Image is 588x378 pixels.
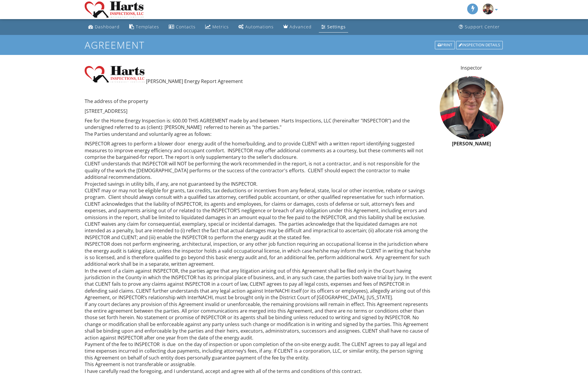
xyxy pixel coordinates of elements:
[319,21,348,33] a: Settings
[86,21,122,33] a: Dashboard
[85,40,503,50] h1: Agreement
[440,64,503,71] p: Inspector
[95,24,120,30] div: Dashboard
[440,141,503,147] h6: [PERSON_NAME]
[85,66,144,82] img: HartsInspectionsLLC-logo-2.png
[176,24,196,30] div: Contacts
[85,117,432,137] p: Fee for the Home Energy Inspection is: 600.00 THIS AGREEMENT made by and between Harts Inspection...
[85,1,246,18] img: Harts Inspections, LLC
[127,21,162,33] a: Templates
[245,24,274,30] div: Automations
[212,24,229,30] div: Metrics
[136,24,159,30] div: Templates
[456,40,503,50] a: Inspection Details
[456,21,502,33] a: Support Center
[85,64,432,105] p: [PERSON_NAME] Energy Report Agreement The address of the property
[236,21,276,33] a: Automations (Basic)
[203,21,231,33] a: Metrics
[434,40,456,50] a: Print
[327,24,346,30] div: Settings
[435,41,455,49] div: Print
[440,76,503,140] img: img_3816.jpg
[281,21,314,33] a: Advanced
[465,24,500,30] div: Support Center
[166,21,198,33] a: Contacts
[456,41,503,49] div: Inspection Details
[85,108,432,114] p: [STREET_ADDRESS]
[290,24,312,30] div: Advanced
[483,4,493,14] img: img_3816.jpg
